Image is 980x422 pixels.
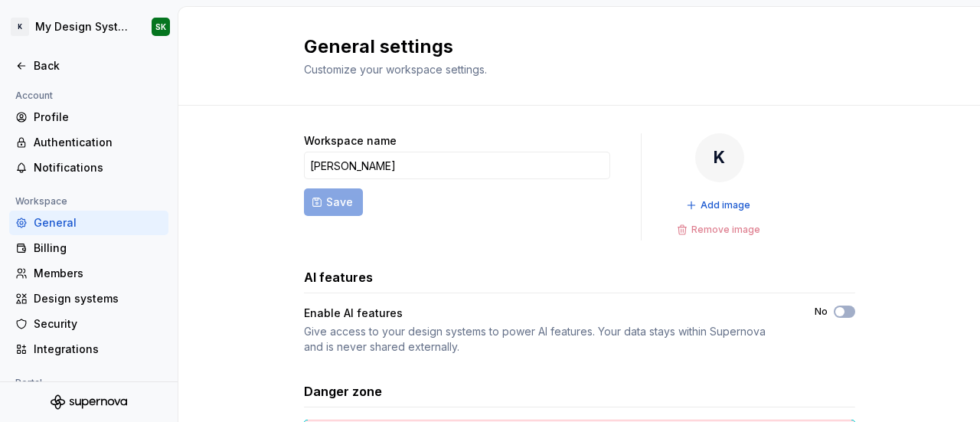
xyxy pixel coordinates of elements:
label: Workspace name [304,133,397,149]
a: General [9,211,168,235]
button: KMy Design SystemSK [3,10,175,44]
h2: General settings [304,34,837,59]
svg: Supernova Logo [51,394,127,410]
button: Add image [681,195,757,216]
label: No [815,306,828,318]
a: Back [9,54,168,78]
a: Profile [9,105,168,129]
div: Billing [34,240,162,256]
a: Design systems [9,286,168,311]
div: Back [34,58,162,74]
div: SK [155,21,166,33]
div: Notifications [34,160,162,175]
a: Integrations [9,337,168,361]
div: Integrations [34,342,162,357]
h3: Danger zone [304,382,382,401]
div: Security [34,316,162,332]
span: Add image [701,199,750,211]
div: K [695,133,744,182]
a: Billing [9,236,168,260]
div: Portal [9,374,48,392]
a: Authentication [9,130,168,155]
div: Members [34,266,162,281]
div: Enable AI features [304,306,403,321]
div: General [34,215,162,231]
div: Authentication [34,135,162,150]
a: Notifications [9,155,168,180]
span: Customize your workspace settings. [304,63,487,76]
div: Design systems [34,291,162,306]
a: Security [9,312,168,336]
div: Account [9,87,59,105]
h3: AI features [304,268,373,286]
div: My Design System [35,19,133,34]
div: K [11,18,29,36]
a: Members [9,261,168,286]
div: Workspace [9,192,73,211]
div: Give access to your design systems to power AI features. Your data stays within Supernova and is ... [304,324,787,355]
div: Profile [34,110,162,125]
